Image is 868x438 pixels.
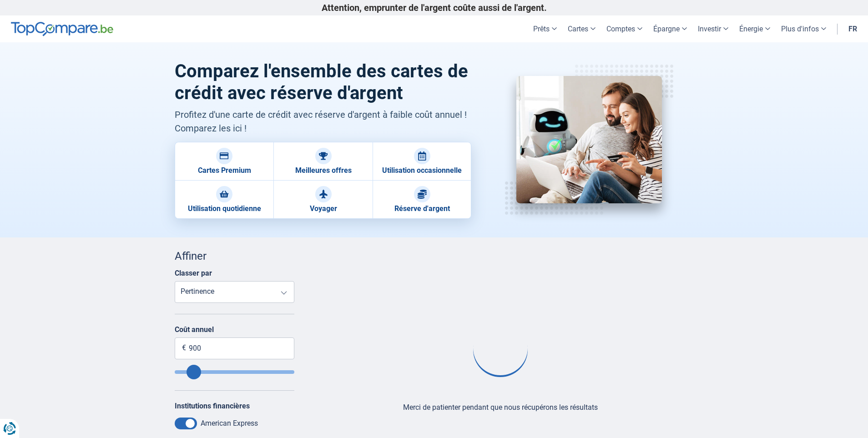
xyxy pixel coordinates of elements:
[776,15,832,42] a: Plus d'infos
[175,269,212,277] label: Classer par
[175,2,693,13] p: Attention, emprunter de l'argent coûte aussi de l'argent.
[418,151,427,161] img: Utilisation occasionnelle
[648,15,692,42] a: Épargne
[175,370,294,374] input: Annualfee
[373,181,471,219] a: Réserve d'argent Réserve d'argent
[373,142,471,181] a: Utilisation occasionnelle Utilisation occasionnelle
[319,151,328,161] img: Meilleures offres
[11,22,113,36] img: TopCompare
[175,60,472,104] h1: Comparez l'ensemble des cartes de crédit avec réserve d'argent
[175,108,472,135] p: Profitez d'une carte de crédit avec réserve d'argent à faible coût annuel ! Comparez les ici !
[843,15,863,42] a: fr
[220,190,229,199] img: Utilisation quotidienne
[182,343,186,353] span: €
[516,76,662,203] img: Réserve d'argent
[734,15,776,42] a: Énergie
[175,181,273,219] a: Utilisation quotidienne Utilisation quotidienne
[273,181,372,219] a: Voyager Voyager
[601,15,648,42] a: Comptes
[175,248,294,264] div: Affiner
[562,15,601,42] a: Cartes
[175,402,250,410] label: Institutions financières
[528,15,562,42] a: Prêts
[273,142,372,181] a: Meilleures offres Meilleures offres
[403,403,598,413] div: Merci de patienter pendant que nous récupérons les résultats
[692,15,734,42] a: Investir
[418,190,427,199] img: Réserve d'argent
[175,325,294,334] label: Coût annuel
[175,142,273,181] a: Cartes Premium Cartes Premium
[319,190,328,199] img: Voyager
[201,419,258,428] label: American Express
[220,151,229,161] img: Cartes Premium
